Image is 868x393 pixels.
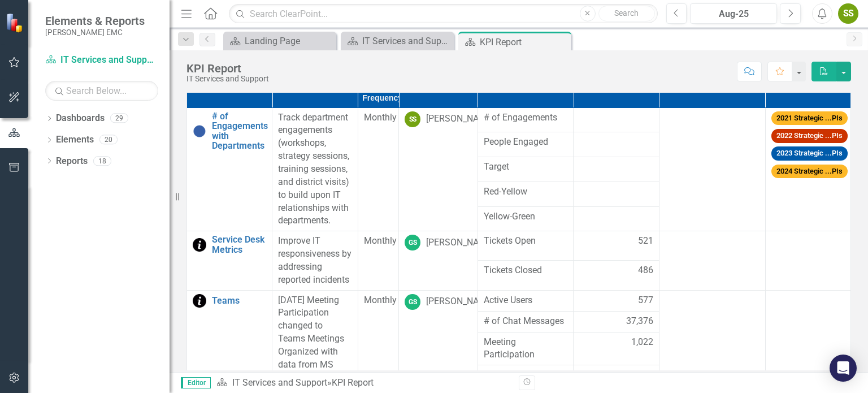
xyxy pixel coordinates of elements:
td: Double-Click to Edit [574,290,659,311]
td: Double-Click to Edit [478,132,574,157]
td: Double-Click to Edit [478,182,574,206]
td: Double-Click to Edit [765,107,850,231]
td: Double-Click to Edit [272,231,358,290]
span: 171 [638,369,653,382]
p: Improve IT responsiveness by addressing reported incidents [278,235,351,286]
div: Monthly [364,111,393,124]
span: 2024 Strategic ...PIs [771,165,848,179]
span: Red-Yellow [484,185,568,198]
div: KPI Report [480,35,568,49]
div: Aug-25 [694,7,773,21]
td: Double-Click to Edit [574,182,659,206]
span: 37,376 [626,315,653,328]
div: Open Intercom Messenger [830,355,857,382]
div: GS [405,294,420,310]
button: Search [598,6,655,21]
td: Double-Click to Edit [574,107,659,132]
td: Double-Click to Edit [399,231,478,290]
div: [PERSON_NAME] [426,295,494,308]
img: No Information [193,124,206,138]
td: Double-Click to Edit [574,261,659,290]
td: Double-Click to Edit [358,107,399,231]
div: 20 [99,135,118,145]
td: Double-Click to Edit [574,332,659,365]
span: 2023 Strategic ...PIs [771,146,848,161]
div: Monthly [364,235,393,248]
span: 2021 Strategic ...PIs [771,111,848,126]
td: Double-Click to Edit [659,231,765,290]
span: Tickets Closed [484,264,568,277]
td: Double-Click to Edit [574,157,659,182]
img: ClearPoint Strategy [6,13,25,33]
span: Tickets Open [484,235,568,248]
span: 1,022 [631,336,653,349]
td: Double-Click to Edit [358,231,399,290]
a: IT Services and Support [45,54,158,67]
td: Double-Click to Edit [478,261,574,290]
td: Double-Click to Edit [478,107,574,132]
div: IT Services and Support [186,75,269,83]
span: 2022 Strategic ...PIs [771,129,848,143]
td: Double-Click to Edit [574,231,659,261]
a: IT Services and Support [232,377,327,388]
span: Active Users [484,294,568,307]
span: Meeting Participation [484,336,568,362]
span: Track department engagements (workshops, strategy sessions, training sessions, and district visit... [278,112,349,226]
span: Elements & Reports [45,14,145,28]
input: Search ClearPoint... [229,4,657,24]
input: Search Below... [45,81,158,101]
span: Search [614,8,639,18]
span: # of Engagements [484,111,568,124]
span: 577 [638,294,653,307]
td: Double-Click to Edit Right Click for Context Menu [187,231,272,290]
div: SS [405,111,420,127]
td: Double-Click to Edit [478,290,574,311]
td: Double-Click to Edit [478,157,574,182]
a: Reports [56,155,88,168]
td: Double-Click to Edit [272,107,358,231]
div: [PERSON_NAME] [426,113,494,126]
td: Double-Click to Edit [478,231,574,261]
div: KPI Report [186,62,269,75]
a: Landing Page [226,34,333,48]
button: SS [838,3,858,24]
a: Teams [212,296,266,306]
td: Double-Click to Edit [399,107,478,231]
div: KPI Report [332,377,374,388]
a: # of Engagements with Departments [212,111,268,151]
img: Information Only [193,238,206,252]
td: Double-Click to Edit [765,231,850,290]
td: Double-Click to Edit [574,206,659,231]
p: [DATE] Meeting Participation changed to Teams Meetings Organized with data from MS Graph. [278,294,351,385]
a: Service Desk Metrics [212,235,266,254]
td: Double-Click to Edit [478,332,574,365]
a: Elements [56,133,94,146]
div: » [216,377,510,390]
a: IT Services and Support [344,34,451,48]
span: Yellow-Green [484,210,568,223]
div: Monthly [364,294,393,307]
div: Landing Page [245,34,333,48]
small: [PERSON_NAME] EMC [45,28,145,37]
a: Dashboards [56,112,105,125]
span: 521 [638,235,653,248]
span: People Engaged [484,136,568,149]
td: Double-Click to Edit [478,206,574,231]
div: IT Services and Support [362,34,451,48]
button: Aug-25 [690,3,777,24]
div: [PERSON_NAME] [426,236,494,249]
td: Double-Click to Edit [574,132,659,157]
span: 486 [638,264,653,277]
td: Double-Click to Edit Right Click for Context Menu [187,107,272,231]
td: Double-Click to Edit [659,107,765,231]
span: Target [484,161,568,174]
td: Double-Click to Edit [478,311,574,332]
span: Editor [181,377,211,388]
span: # of Chat Messages [484,315,568,328]
td: Double-Click to Edit [574,311,659,332]
div: 18 [93,156,111,166]
div: GS [405,235,420,251]
div: 29 [110,114,128,123]
img: Information Only [193,294,206,308]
